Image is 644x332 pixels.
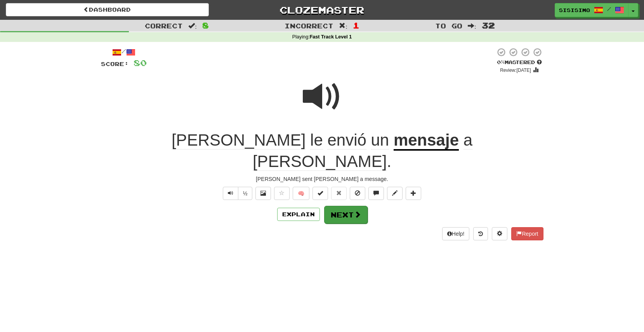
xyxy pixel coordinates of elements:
[387,187,403,200] button: Edit sentence (alt+d)
[327,131,366,149] span: envió
[371,131,389,149] span: un
[312,187,328,200] button: Set this sentence to 100% Mastered (alt+m)
[253,152,387,171] span: [PERSON_NAME]
[188,23,197,29] span: :
[274,187,290,200] button: Favorite sentence (alt+f)
[101,175,543,183] div: [PERSON_NAME] sent [PERSON_NAME] a message.
[101,47,147,57] div: /
[324,206,368,224] button: Next
[310,34,352,40] strong: Fast Track Level 1
[511,227,543,240] button: Report
[223,187,238,200] button: Play sentence audio (ctl+space)
[220,3,424,17] a: Clozemaster
[350,187,365,200] button: Ignore sentence (alt+i)
[255,187,271,200] button: Show image (alt+x)
[134,58,147,68] span: 80
[495,59,543,66] div: Mastered
[145,22,183,30] span: Correct
[482,21,495,30] span: 32
[238,187,253,200] button: ½
[406,187,421,200] button: Add to collection (alt+a)
[500,68,531,73] small: Review: [DATE]
[607,6,611,12] span: /
[285,22,333,30] span: Incorrect
[497,59,505,65] span: 0 %
[331,187,347,200] button: Reset to 0% Mastered (alt+r)
[101,61,129,67] span: Score:
[221,187,253,200] div: Text-to-speech controls
[6,3,209,16] a: Dashboard
[468,23,476,29] span: :
[202,21,209,30] span: 8
[253,131,472,171] span: .
[310,131,323,149] span: le
[435,22,462,30] span: To go
[172,131,306,149] span: [PERSON_NAME]
[368,187,384,200] button: Discuss sentence (alt+u)
[559,7,590,14] span: sisisimo
[473,227,488,240] button: Round history (alt+y)
[463,131,472,149] span: a
[394,131,459,151] u: mensaje
[293,187,309,200] button: 🧠
[555,3,628,17] a: sisisimo /
[339,23,347,29] span: :
[353,21,359,30] span: 1
[442,227,470,240] button: Help!
[277,208,320,221] button: Explain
